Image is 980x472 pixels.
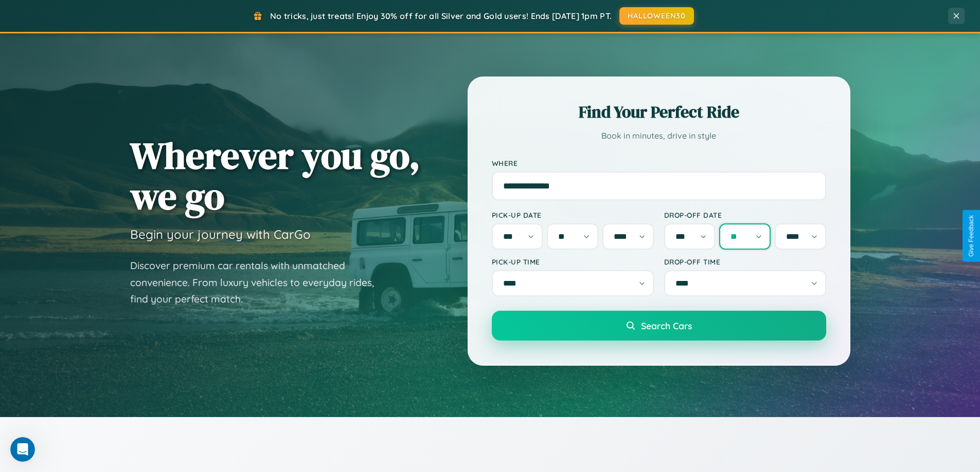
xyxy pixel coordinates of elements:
label: Drop-off Time [664,257,826,266]
h3: Begin your journey with CarGo [130,226,311,242]
div: Give Feedback [968,215,975,257]
span: No tricks, just treats! Enjoy 30% off for all Silver and Gold users! Ends [DATE] 1pm PT. [270,11,612,21]
label: Pick-up Date [492,211,654,219]
button: Search Cars [492,311,826,341]
h2: Find Your Perfect Ride [492,101,826,123]
p: Book in minutes, drive in style [492,128,826,143]
button: HALLOWEEN30 [619,7,694,25]
span: Search Cars [641,320,692,331]
iframe: Intercom live chat [10,437,35,462]
label: Drop-off Date [664,211,826,219]
h1: Wherever you go, we go [130,135,420,216]
p: Discover premium car rentals with unmatched convenience. From luxury vehicles to everyday rides, ... [130,257,387,308]
label: Where [492,159,826,167]
label: Pick-up Time [492,257,654,266]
